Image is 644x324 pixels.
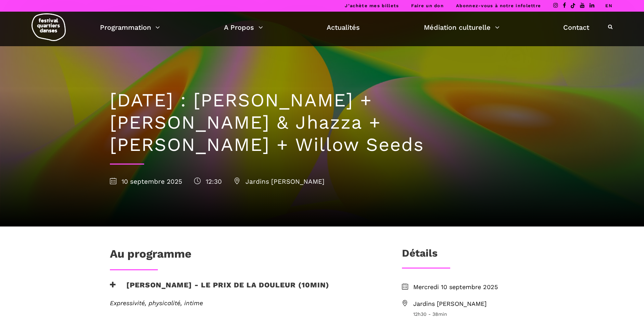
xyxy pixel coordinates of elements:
[110,247,191,264] h1: Au programme
[110,178,182,185] span: 10 septembre 2025
[563,22,589,33] a: Contact
[456,3,541,8] a: Abonnez-vous à notre infolettre
[100,22,160,33] a: Programmation
[327,22,360,33] a: Actualités
[424,22,500,33] a: Médiation culturelle
[110,89,534,156] h1: [DATE] : [PERSON_NAME] + [PERSON_NAME] & Jhazza + [PERSON_NAME] + Willow Seeds
[110,281,329,298] h3: [PERSON_NAME] - Le prix de la douleur (10min)
[31,13,66,41] img: logo-fqd-med
[413,299,534,309] span: Jardins [PERSON_NAME]
[234,178,325,185] span: Jardins [PERSON_NAME]
[413,310,534,318] span: 12h30 - 38min
[411,3,444,8] a: Faire un don
[402,247,438,264] h3: Détails
[413,282,534,292] span: Mercredi 10 septembre 2025
[194,178,222,185] span: 12:30
[224,22,263,33] a: A Propos
[110,299,203,307] em: Expressivité, physicalité, intime
[345,3,399,8] a: J’achète mes billets
[605,3,613,8] a: EN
